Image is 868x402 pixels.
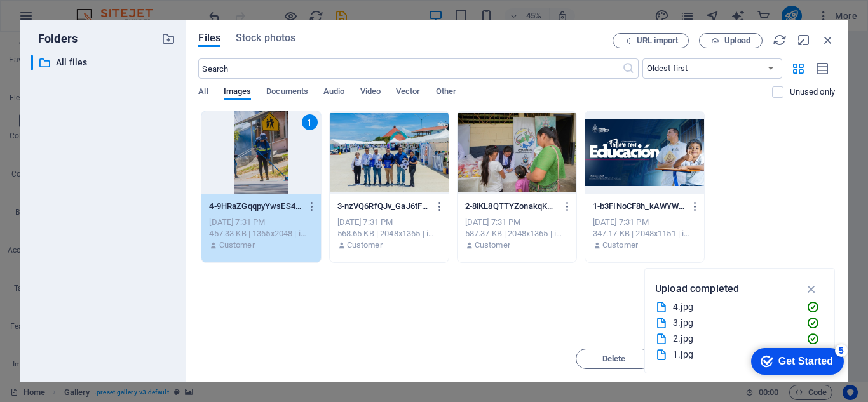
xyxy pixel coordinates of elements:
[34,14,89,25] div: Get Started
[724,37,750,44] span: Upload
[209,228,313,239] div: 457.33 KB | 1365x2048 | image/jpeg
[347,239,383,251] p: Customer
[56,55,153,70] p: All files
[613,33,689,48] button: URL import
[790,86,835,98] p: Displays only files that are not in use on the website. Files added during this session can still...
[699,33,763,48] button: Upload
[576,349,652,369] button: Delete
[209,217,313,228] div: [DATE] 7:31 PM
[797,33,811,47] i: Minimize
[337,228,441,239] div: 568.65 KB | 2048x1365 | image/jpeg
[31,30,78,47] p: Folders
[602,355,626,363] span: Delete
[436,84,456,102] span: Other
[602,239,638,251] p: Customer
[673,316,796,330] div: 3.jpg
[337,201,430,212] p: 3-nzVQ6RfQJv_GaJ6tFxbFRg.jpg
[266,84,308,102] span: Documents
[637,37,678,44] span: URL import
[337,217,441,228] div: [DATE] 7:31 PM
[465,201,557,212] p: 2-8iKL8QTTYZonakqKcAQd1Q.jpg
[219,239,255,251] p: Customer
[323,84,344,102] span: Audio
[198,58,621,79] input: Search
[7,6,100,33] div: Get Started 5 items remaining, 0% complete
[161,32,175,46] i: Create new folder
[236,30,295,46] span: Stock photos
[773,33,787,47] i: Reload
[198,30,220,46] span: Files
[465,217,569,228] div: [DATE] 7:31 PM
[360,84,381,102] span: Video
[302,114,318,130] div: 1
[224,84,252,102] span: Images
[31,55,33,70] div: ​
[593,217,696,228] div: [DATE] 7:31 PM
[655,281,739,297] p: Upload completed
[673,347,796,362] div: 1.jpg
[91,3,104,15] div: 5
[821,33,835,47] i: Close
[198,84,208,102] span: All
[209,201,301,212] p: 4-9HRaZGqqpyYwsES4MUH28A.jpg
[465,228,569,239] div: 587.37 KB | 2048x1365 | image/jpeg
[593,201,685,212] p: 1-b3FINoCF8h_kAWYWOgzzgg.jpg
[475,239,510,251] p: Customer
[593,228,696,239] div: 347.17 KB | 2048x1151 | image/jpeg
[673,300,796,314] div: 4.jpg
[396,84,421,102] span: Vector
[673,332,796,346] div: 2.jpg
